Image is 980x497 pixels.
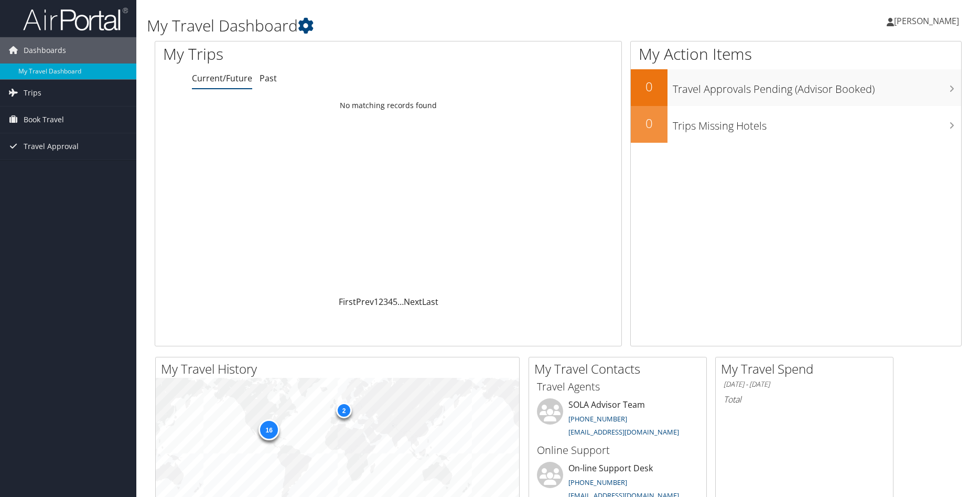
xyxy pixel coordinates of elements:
li: SOLA Advisor Team [532,398,704,441]
a: [PERSON_NAME] [887,5,970,37]
h2: My Travel Contacts [534,360,706,378]
h2: My Travel History [161,360,519,378]
span: Trips [24,80,41,106]
span: Travel Approval [24,133,79,160]
a: [PHONE_NUMBER] [568,414,627,424]
a: 2 [379,296,383,308]
a: 4 [388,296,393,308]
h3: Online Support [537,443,698,458]
a: [EMAIL_ADDRESS][DOMAIN_NAME] [568,427,679,437]
h2: 0 [631,114,667,132]
h6: Total [724,394,885,405]
a: 0Trips Missing Hotels [631,106,962,143]
h1: My Travel Dashboard [147,15,695,37]
a: 1 [374,296,379,308]
span: [PERSON_NAME] [894,15,959,27]
h3: Travel Approvals Pending (Advisor Booked) [673,77,962,97]
h2: My Travel Spend [721,360,893,378]
span: … [397,296,404,308]
h2: 0 [631,78,667,96]
h3: Trips Missing Hotels [673,113,962,133]
span: Book Travel [24,107,64,133]
div: 2 [336,402,352,418]
a: Last [422,296,438,308]
a: First [339,296,356,308]
a: Next [404,296,422,308]
h3: Travel Agents [537,379,698,394]
img: airportal-logo.png [23,7,128,31]
td: No matching records found [155,96,621,115]
a: Prev [356,296,374,308]
div: 16 [259,419,279,440]
a: Current/Future [192,72,252,84]
a: 3 [383,296,388,308]
a: Past [260,72,277,84]
a: [PHONE_NUMBER] [568,478,627,487]
h6: [DATE] - [DATE] [724,379,885,389]
span: Dashboards [24,37,66,64]
a: 5 [393,296,397,308]
h1: My Trips [163,43,419,65]
a: 0Travel Approvals Pending (Advisor Booked) [631,69,962,106]
h1: My Action Items [631,43,962,65]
